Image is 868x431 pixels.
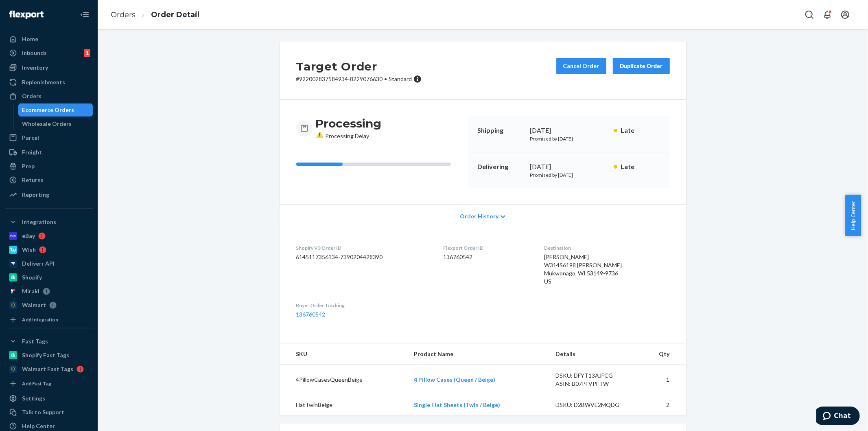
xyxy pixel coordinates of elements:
[5,146,93,159] a: Freight
[444,244,531,251] dt: Flexport Order ID
[22,78,65,86] div: Replenishments
[84,49,90,57] div: 1
[280,394,408,416] td: FlatTwinBeige
[5,229,93,242] a: eBay
[5,379,93,389] a: Add Fast Tag
[5,46,93,59] a: Inbounds1
[22,162,35,170] div: Prep
[638,365,686,395] td: 1
[22,246,36,254] div: Wish
[280,343,408,365] th: SKU
[5,406,93,419] button: Talk to Support
[530,135,607,142] p: Promised by [DATE]
[530,126,607,135] div: [DATE]
[18,117,93,130] a: Wholesale Orders
[22,259,55,268] div: Deliverr API
[5,392,93,405] a: Settings
[389,75,412,82] span: Standard
[620,62,663,70] div: Duplicate Order
[296,58,422,75] h2: Target Order
[22,92,42,100] div: Orders
[22,301,46,309] div: Walmart
[544,244,670,251] dt: Destination
[477,162,524,172] p: Delivering
[280,365,408,395] td: 4PillowCasesQueenBeige
[5,243,93,256] a: Wish
[385,75,387,82] span: •
[530,172,607,178] p: Promised by [DATE]
[460,212,498,220] span: Order History
[22,287,39,295] div: Mirakl
[316,116,382,131] h3: Processing
[22,148,42,156] div: Freight
[638,343,686,365] th: Qty
[5,215,93,229] button: Integrations
[555,401,632,409] div: DSKU: D2BWVE2MQDG
[555,380,632,388] div: ASIN: B07PFVPFTW
[296,75,422,83] p: # 922002837584934-8229076630
[22,408,64,416] div: Talk to Support
[22,316,58,323] div: Add Integration
[801,7,818,23] button: Open Search Box
[9,11,44,19] img: Flexport logo
[22,380,51,387] div: Add Fast Tag
[316,132,370,139] span: Processing Delay
[5,174,93,187] a: Returns
[5,363,93,376] a: Walmart Fast Tags
[414,376,495,383] a: 4 Pillow Cases (Queen / Beige)
[621,126,660,135] p: Late
[5,33,93,46] a: Home
[816,407,860,427] iframe: Opens a widget where you can chat to one of our agents
[111,10,136,19] a: Orders
[22,191,49,199] div: Reporting
[22,64,48,72] div: Inventory
[22,49,47,57] div: Inbounds
[22,134,39,142] div: Parcel
[819,7,835,23] button: Open notifications
[5,90,93,103] a: Orders
[22,35,38,43] div: Home
[22,232,35,240] div: eBay
[5,61,93,74] a: Inventory
[22,273,42,281] div: Shopify
[5,257,93,270] a: Deliverr API
[613,58,670,74] button: Duplicate Order
[555,372,632,380] div: DSKU: DFYT13AJFCG
[22,351,69,359] div: Shopify Fast Tags
[18,103,93,117] a: Ecommerce Orders
[5,76,93,89] a: Replenishments
[22,422,55,430] div: Help Center
[5,335,93,348] button: Fast Tags
[296,302,431,309] dt: Buyer Order Tracking
[414,401,500,408] a: Single Flat Sheets (Twin / Beige)
[5,285,93,298] a: Mirakl
[837,7,853,23] button: Open account menu
[22,176,44,184] div: Returns
[5,299,93,312] a: Walmart
[104,3,206,27] ol: breadcrumbs
[407,343,549,365] th: Product Name
[5,188,93,201] a: Reporting
[22,394,45,402] div: Settings
[5,131,93,144] a: Parcel
[22,106,74,114] div: Ecommerce Orders
[5,315,93,325] a: Add Integration
[5,349,93,362] a: Shopify Fast Tags
[151,10,199,19] a: Order Detail
[22,337,48,345] div: Fast Tags
[77,7,93,23] button: Close Navigation
[477,126,524,135] p: Shipping
[444,253,531,261] dd: 136760542
[296,244,431,251] dt: Shopify V3 Order ID
[530,162,607,172] div: [DATE]
[638,394,686,416] td: 2
[22,120,72,128] div: Wholesale Orders
[5,271,93,284] a: Shopify
[621,162,660,172] p: Late
[556,58,606,74] button: Cancel Order
[544,253,622,285] span: [PERSON_NAME] W314S6198 [PERSON_NAME] Mukwonago, WI 53149-9736 US
[22,365,73,373] div: Walmart Fast Tags
[845,195,861,236] button: Help Center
